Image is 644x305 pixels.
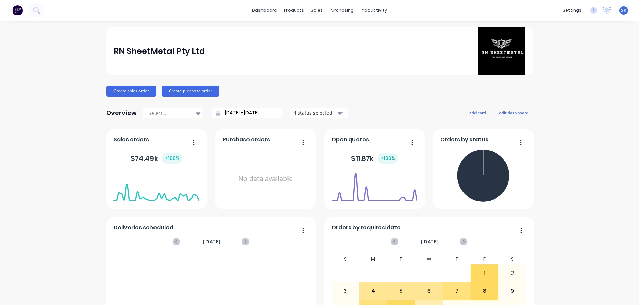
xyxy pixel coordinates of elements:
[162,86,219,97] button: Create purchase order
[113,45,205,58] div: RN SheetMetal Pty Ltd
[113,136,149,144] span: Sales orders
[387,254,415,264] div: T
[290,108,348,118] button: 4 status selected
[471,254,499,264] div: F
[357,5,390,15] div: productivity
[559,5,585,15] div: settings
[131,153,182,164] div: $ 74.49k
[249,5,281,15] a: dashboard
[294,109,337,116] div: 4 status selected
[162,153,182,164] div: + 100 %
[359,254,387,264] div: M
[332,136,369,144] span: Open quotes
[332,224,401,232] span: Orders by required date
[421,238,439,245] span: [DATE]
[478,27,525,75] img: RN SheetMetal Pty Ltd
[106,106,137,120] div: Overview
[378,153,398,164] div: + 100 %
[443,254,471,264] div: T
[331,254,359,264] div: S
[106,86,156,97] button: Create sales order
[440,136,488,144] span: Orders by status
[499,282,526,300] div: 9
[443,282,470,300] div: 7
[326,5,357,15] div: purchasing
[465,108,491,117] button: add card
[415,254,443,264] div: W
[360,282,387,300] div: 4
[223,147,308,211] div: No data available
[281,5,307,15] div: products
[351,153,398,164] div: $ 11.87k
[415,282,443,300] div: 6
[471,265,498,282] div: 1
[223,136,270,144] span: Purchase orders
[332,282,359,300] div: 3
[307,5,326,15] div: sales
[498,254,526,264] div: S
[203,238,221,245] span: [DATE]
[495,108,533,117] button: edit dashboard
[471,282,498,300] div: 8
[621,7,626,13] span: SK
[387,282,415,300] div: 5
[12,5,23,15] img: Factory
[499,265,526,282] div: 2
